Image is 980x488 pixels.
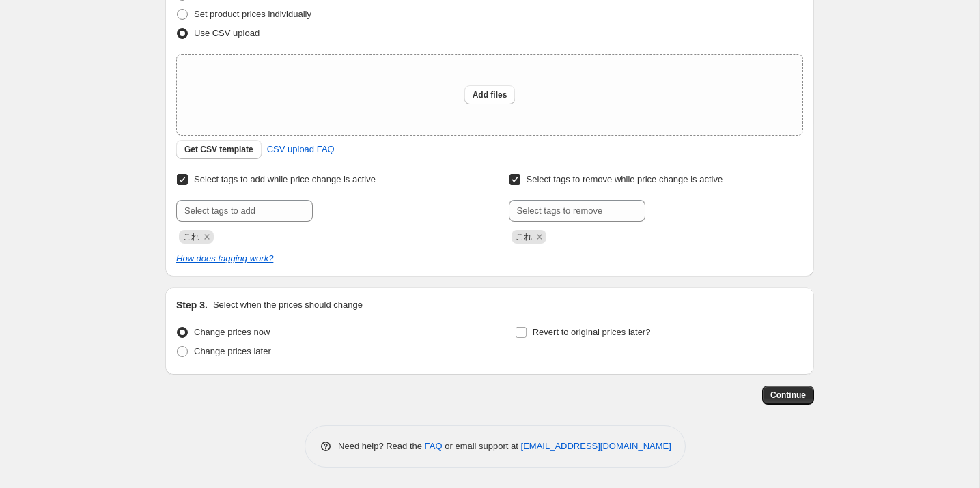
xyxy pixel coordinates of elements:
span: Change prices now [194,327,270,337]
a: FAQ [425,441,443,451]
a: CSV upload FAQ [259,139,343,160]
a: [EMAIL_ADDRESS][DOMAIN_NAME] [521,441,671,451]
span: Continue [770,390,806,401]
button: Add files [464,85,516,104]
span: Need help? Read the [338,441,425,451]
h2: Step 3. [176,298,208,312]
span: Add files [473,89,507,100]
button: Remove これ [201,231,213,243]
span: or email support at [443,441,521,451]
button: Remove これ [533,231,546,243]
span: Change prices later [194,346,271,356]
button: Get CSV template [176,140,262,159]
span: これ [183,232,199,242]
span: これ [516,232,532,242]
input: Select tags to add [176,200,313,222]
p: Select when the prices should change [213,298,363,312]
a: How does tagging work? [176,253,273,263]
input: Select tags to remove [509,200,645,222]
span: CSV upload FAQ [267,143,335,156]
span: Select tags to add while price change is active [194,174,376,184]
span: Set product prices individually [194,9,311,19]
span: Get CSV template [184,144,253,155]
span: Select tags to remove while price change is active [527,174,723,184]
span: Revert to original prices later? [533,327,651,337]
button: Continue [762,386,814,405]
span: Use CSV upload [194,28,260,38]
